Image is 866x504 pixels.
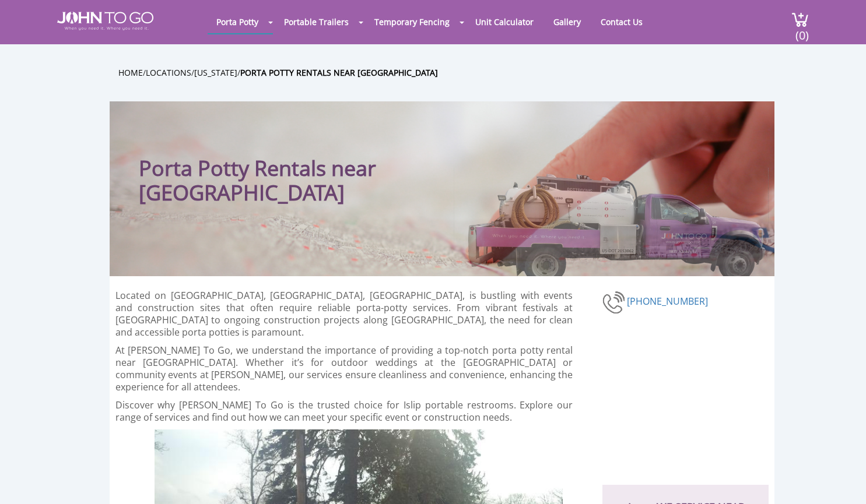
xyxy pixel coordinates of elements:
a: Portable Trailers [275,10,357,33]
a: Gallery [545,10,590,33]
a: Home [118,67,143,78]
h1: Porta Potty Rentals near [GEOGRAPHIC_DATA] [139,125,515,205]
p: Located on [GEOGRAPHIC_DATA], [GEOGRAPHIC_DATA], [GEOGRAPHIC_DATA], is bustling with events and c... [115,290,573,339]
img: cart a [791,12,809,27]
img: Truck [454,168,769,276]
p: Discover why [PERSON_NAME] To Go is the trusted choice for Islip portable restrooms. Explore our ... [115,399,573,424]
a: Temporary Fencing [366,10,458,33]
a: [US_STATE] [194,67,237,78]
span: (0) [795,18,809,43]
p: At [PERSON_NAME] To Go, we understand the importance of providing a top-notch porta potty rental ... [115,344,573,393]
a: Unit Calculator [467,10,542,33]
img: JOHN to go [57,12,153,30]
img: phone-number [602,290,627,315]
a: Porta Potty [208,10,267,33]
a: Contact Us [592,10,651,33]
ul: / / / [118,66,783,79]
a: Porta Potty Rentals near [GEOGRAPHIC_DATA] [240,67,438,78]
a: Locations [146,67,191,78]
button: Live Chat [819,457,866,504]
a: [PHONE_NUMBER] [627,295,708,308]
